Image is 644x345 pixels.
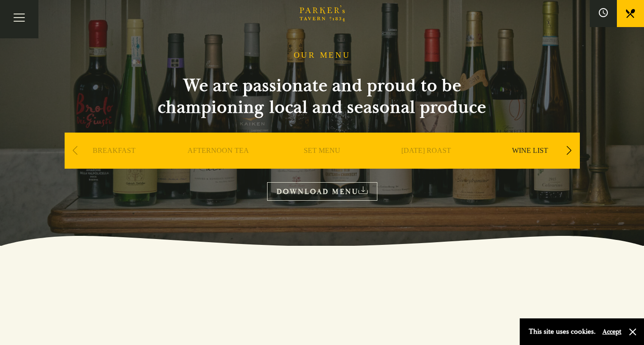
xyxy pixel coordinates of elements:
p: This site uses cookies. [529,325,596,338]
h2: We are passionate and proud to be championing local and seasonal produce [141,75,503,118]
div: 2 / 9 [169,133,268,196]
a: [DATE] ROAST [401,146,451,182]
div: Next slide [563,141,575,161]
button: Accept [602,327,621,336]
button: Close and accept [628,327,637,336]
a: WINE LIST [512,146,548,182]
div: 1 / 9 [65,133,164,196]
div: 5 / 9 [480,133,580,196]
div: 3 / 9 [273,133,372,196]
div: 4 / 9 [376,133,476,196]
div: Previous slide [69,141,81,161]
h1: OUR MENU [294,51,351,60]
a: SET MENU [304,146,340,182]
a: AFTERNOON TEA [188,146,249,182]
a: BREAKFAST [93,146,136,182]
a: DOWNLOAD MENU [267,182,377,201]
